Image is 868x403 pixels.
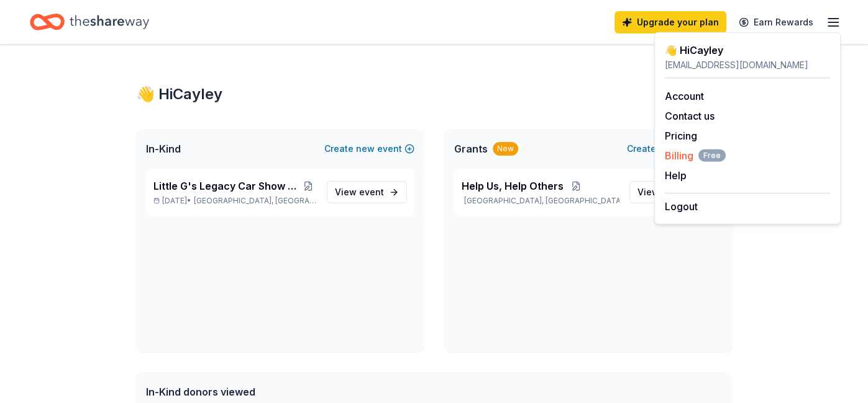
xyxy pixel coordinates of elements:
div: 👋 Hi Cayley [665,43,830,58]
span: Free [698,149,726,162]
button: BillingFree [665,148,726,163]
div: In-Kind donors viewed [146,384,397,399]
button: Contact us [665,108,715,123]
a: Account [665,90,704,102]
a: Pricing [665,130,697,142]
span: View [637,185,692,200]
a: Home [30,7,149,37]
span: Grants [454,141,488,156]
span: View [335,185,384,200]
span: Little G's Legacy Car Show and Fall Festival [153,179,299,193]
button: Help [665,168,687,183]
a: Earn Rewards [731,11,821,33]
a: View event [327,181,407,203]
button: Createnewevent [324,141,414,156]
span: In-Kind [146,141,181,156]
span: new [356,141,375,156]
button: Createnewproject [627,141,723,156]
span: event [359,187,384,197]
span: [GEOGRAPHIC_DATA], [GEOGRAPHIC_DATA] [194,196,316,206]
a: View project [629,181,715,203]
p: [GEOGRAPHIC_DATA], [GEOGRAPHIC_DATA] [462,196,619,206]
div: New [493,142,518,156]
div: [EMAIL_ADDRESS][DOMAIN_NAME] [665,58,830,73]
button: Logout [665,199,698,214]
a: Upgrade your plan [614,11,726,33]
span: Help Us, Help Others [462,179,564,193]
span: Billing [665,148,726,163]
div: 👋 Hi Cayley [136,84,733,104]
p: [DATE] • [153,196,317,206]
